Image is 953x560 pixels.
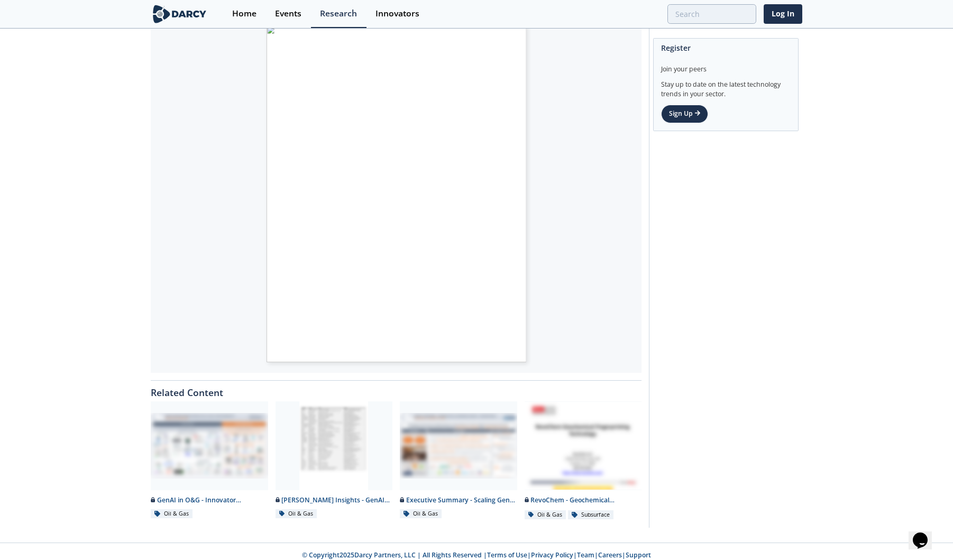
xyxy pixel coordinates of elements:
[85,550,868,560] p: © Copyright 2025 Darcy Partners, LLC | All Rights Reserved | | | | |
[531,550,573,559] a: Privacy Policy
[568,510,613,520] div: Subsurface
[667,4,756,24] input: Advanced Search
[232,10,256,18] div: Home
[151,381,642,398] div: Related Content
[320,10,357,18] div: Research
[276,495,393,505] div: [PERSON_NAME] Insights - GenAI Cohort List & Contact Info
[661,74,791,99] div: Stay up to date on the latest technology trends in your sector.
[151,495,268,505] div: GenAI in O&G - Innovator Landscape
[151,509,193,519] div: Oil & Gas
[525,495,642,505] div: RevoChem - Geochemical Fingerprinting Technology
[151,5,208,23] img: logo-wide.svg
[375,10,419,18] div: Innovators
[276,509,317,519] div: Oil & Gas
[577,550,594,559] a: Team
[661,57,791,74] div: Join your peers
[272,401,397,520] a: Darcy Insights - GenAI Cohort List & Contact Info preview [PERSON_NAME] Insights - GenAI Cohort L...
[661,39,791,57] div: Register
[661,105,708,123] a: Sign Up
[400,509,442,519] div: Oil & Gas
[626,550,651,559] a: Support
[521,401,646,520] a: RevoChem - Geochemical Fingerprinting Technology preview RevoChem - Geochemical Fingerprinting Te...
[764,4,802,24] a: Log In
[147,401,272,520] a: GenAI in O&G - Innovator Landscape preview GenAI in O&G - Innovator Landscape Oil & Gas
[598,550,622,559] a: Careers
[275,10,301,18] div: Events
[400,495,517,505] div: Executive Summary - Scaling GenAI in O&G
[909,518,942,549] iframe: chat widget
[396,401,521,520] a: Executive Summary - Scaling GenAI in O&G preview Executive Summary - Scaling GenAI in O&G Oil & Gas
[525,510,566,520] div: Oil & Gas
[487,550,527,559] a: Terms of Use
